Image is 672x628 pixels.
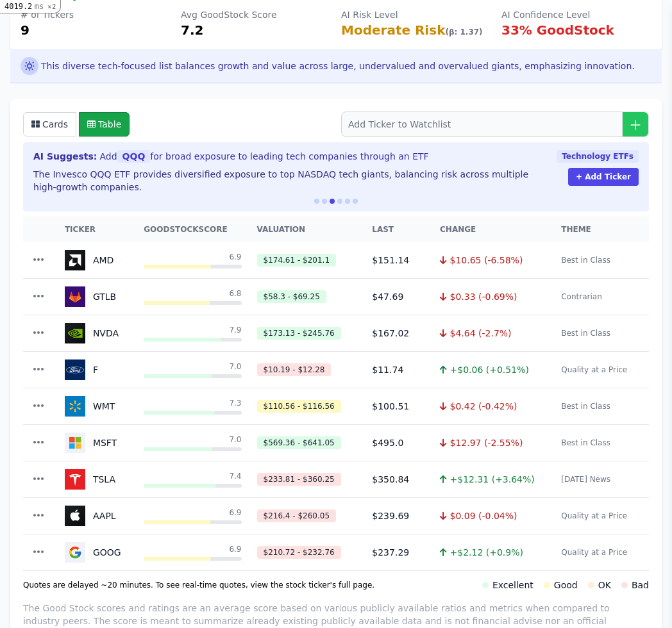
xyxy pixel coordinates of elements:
div: $58.3 - $69.25 [257,290,326,303]
span: Technology ETFs [557,150,639,163]
div: AI Risk Level [341,8,491,21]
div: AI Confidence Level [501,8,651,21]
div: View toggle [23,112,130,136]
img: AAPL.svg [65,506,85,526]
img: MSFT.svg [65,433,85,453]
span: Good [544,579,578,591]
span: 6.8 [229,288,241,299]
span: QQQ [117,150,151,163]
img: WMT.svg [65,396,85,417]
td: $237.29 [364,534,432,571]
img: GOOG.svg [65,542,85,563]
td: AAPL [57,498,136,534]
td: F [57,352,136,388]
th: Ticker [57,217,136,242]
div: $569.36 - $641.05 [257,436,341,449]
td: MSFT [57,425,136,461]
span: 6.9 [229,508,241,518]
td: WMT [57,388,136,424]
div: Quality at a Price [561,509,627,522]
div: $173.13 - $245.76 [257,327,341,340]
th: Valuation [249,217,365,242]
span: OK [588,579,611,591]
div: $10.19 - $12.28 [257,363,332,376]
span: This diverse tech-focused list balances growth and value across large, undervalued and overvalued... [41,60,635,72]
span: $10.65 (-6.58%) [450,255,523,265]
div: Moderate Risk [341,21,491,39]
div: Best in Class [561,254,610,267]
img: TSLA.svg [65,469,85,490]
span: 7.3 [229,398,241,408]
td: NVDA [57,315,136,351]
span: 7.4 [229,471,241,481]
div: Avg GoodStock Score [181,8,331,21]
td: $151.14 [364,242,432,279]
td: AMD [57,242,136,278]
th: Last [364,217,432,242]
div: 33% GoodStock [501,21,651,39]
span: AI Suggests: [33,150,97,163]
span: $0.09 (-0.04%) [450,511,517,521]
span: 7.0 [229,434,241,445]
button: Table [79,112,130,136]
img: 950467098196.svg [65,286,85,307]
div: # of Tickers [21,8,171,21]
span: Ask AI [21,57,38,75]
img: NVDA.svg [65,323,85,343]
span: GoodStock [144,225,198,234]
td: $100.51 [364,388,432,425]
div: $110.56 - $116.56 [257,400,341,413]
span: $0.42 (-0.42%) [450,401,517,411]
span: Quotes are delayed ~20 minutes. To see real-time quotes, view the stock ticker's full page. [23,580,374,590]
span: The Invesco QQQ ETF provides diversified exposure to top NASDAQ tech giants, balancing risk acros... [33,169,528,192]
input: Add Ticker to Watchlist [341,112,649,137]
span: 6.9 [229,544,241,554]
div: Quality at a Price [561,363,627,376]
td: TSLA [57,461,136,497]
td: $167.02 [364,315,432,352]
span: 6.9 [229,252,241,262]
div: Quality at a Price [561,546,627,559]
img: AMD.svg [65,250,85,270]
span: +$0.06 (+0.51%) [450,365,529,375]
span: $4.64 (-2.7%) [450,328,512,338]
span: 2 [47,3,56,10]
div: Best in Class [561,400,610,413]
span: +$12.31 (+3.64%) [450,474,535,484]
td: $11.74 [364,352,432,388]
div: $233.81 - $360.25 [257,473,341,486]
button: + Add Ticker [568,168,639,186]
td: $350.84 [364,461,432,498]
td: GTLB [57,279,136,315]
td: $239.69 [364,498,432,534]
span: 7.0 [229,361,241,372]
div: 7.2 [181,21,331,39]
span: +$2.12 (+0.9%) [450,547,523,558]
div: $174.61 - $201.1 [257,254,337,267]
span: (β: 1.37) [445,28,482,37]
div: [DATE] News [561,473,610,486]
span: Excellent [482,579,533,591]
td: $495.0 [364,425,432,461]
span: ms [35,2,44,11]
th: Change [432,217,553,242]
span: Add for broad exposure to leading tech companies through an ETF [99,150,428,163]
span: Bad [621,579,649,591]
div: $216.4 - $260.05 [257,509,337,522]
div: Best in Class [561,436,610,449]
div: Table navigation [13,571,659,591]
span: $12.97 (-2.55%) [450,438,523,448]
td: $47.69 [364,279,432,315]
th: Score [136,217,249,242]
div: 9 [21,21,171,39]
span: 7.9 [229,325,241,335]
th: Theme [553,217,649,242]
span: 4019.2 [4,3,32,10]
span: $0.33 (-0.69%) [450,292,517,302]
div: Contrarian [561,290,602,303]
div: $210.72 - $232.76 [257,546,341,559]
div: Best in Class [561,327,610,340]
td: GOOG [57,534,136,570]
button: Cards [23,112,76,136]
img: F.svg [65,359,85,380]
